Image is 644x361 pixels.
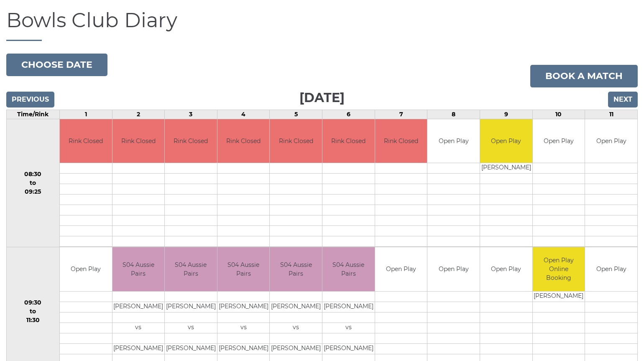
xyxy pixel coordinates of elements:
td: 5 [270,110,322,119]
td: vs [270,323,322,333]
td: 7 [375,110,427,119]
button: Choose date [6,54,107,76]
td: Open Play [480,247,532,291]
td: [PERSON_NAME] [270,302,322,312]
td: S04 Aussie Pairs [165,247,217,291]
td: vs [112,323,165,333]
td: Open Play [60,247,112,291]
td: Open Play [427,247,480,291]
td: 10 [532,110,585,119]
td: 2 [112,110,165,119]
td: [PERSON_NAME] [480,163,532,174]
a: Book a match [530,65,638,87]
td: Open Play [480,119,532,163]
td: 3 [165,110,217,119]
td: S04 Aussie Pairs [217,247,270,291]
td: [PERSON_NAME] [217,343,270,354]
input: Previous [6,92,54,108]
td: Rink Closed [270,119,322,163]
td: [PERSON_NAME] [322,302,375,312]
td: [PERSON_NAME] [112,343,165,354]
td: 08:30 to 09:25 [7,119,60,247]
td: [PERSON_NAME] [112,302,165,312]
td: [PERSON_NAME] [165,302,217,312]
td: Time/Rink [7,110,60,119]
td: Open Play [533,119,585,163]
td: S04 Aussie Pairs [270,247,322,291]
td: 9 [480,110,532,119]
td: [PERSON_NAME] [322,343,375,354]
td: [PERSON_NAME] [270,343,322,354]
td: Open Play [585,119,637,163]
td: 4 [217,110,270,119]
td: 8 [427,110,480,119]
td: Rink Closed [375,119,427,163]
td: Rink Closed [322,119,375,163]
td: 11 [585,110,638,119]
td: Open Play Online Booking [533,247,585,291]
td: Open Play [375,247,427,291]
td: Rink Closed [60,119,112,163]
td: [PERSON_NAME] [533,291,585,302]
td: vs [322,323,375,333]
td: Open Play [427,119,480,163]
input: Next [608,92,638,108]
td: 1 [59,110,112,119]
td: 6 [322,110,375,119]
td: vs [165,323,217,333]
td: Rink Closed [217,119,270,163]
td: [PERSON_NAME] [165,343,217,354]
td: S04 Aussie Pairs [322,247,375,291]
td: [PERSON_NAME] [217,302,270,312]
h1: Bowls Club Diary [6,9,638,41]
td: Open Play [585,247,637,291]
td: S04 Aussie Pairs [112,247,165,291]
td: vs [217,323,270,333]
td: Rink Closed [165,119,217,163]
td: Rink Closed [112,119,165,163]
